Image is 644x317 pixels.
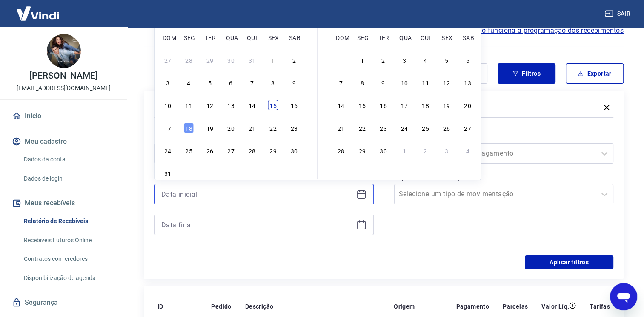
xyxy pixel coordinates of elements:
div: Choose quarta-feira, 3 de setembro de 2025 [226,168,236,178]
a: Recebíveis Futuros Online [20,232,117,249]
div: Choose terça-feira, 2 de setembro de 2025 [205,168,215,178]
label: Forma de Pagamento [396,131,612,142]
input: Data final [161,218,353,231]
p: Descrição [245,302,274,311]
div: Choose domingo, 10 de agosto de 2025 [163,100,173,110]
button: Meus recebíveis [10,194,117,212]
div: dom [336,32,346,42]
div: ter [205,32,215,42]
div: Choose sábado, 30 de agosto de 2025 [289,145,299,156]
div: Choose terça-feira, 5 de agosto de 2025 [205,77,215,88]
p: Parcelas [503,302,528,311]
div: Choose segunda-feira, 25 de agosto de 2025 [184,145,194,156]
div: Choose sexta-feira, 29 de agosto de 2025 [268,145,278,156]
div: Choose segunda-feira, 15 de setembro de 2025 [357,100,367,110]
div: Choose sábado, 16 de agosto de 2025 [289,100,299,110]
button: Exportar [566,63,624,84]
div: Choose quarta-feira, 17 de setembro de 2025 [399,100,409,110]
div: sex [441,32,452,42]
div: sab [463,32,473,42]
div: seg [357,32,367,42]
div: Choose segunda-feira, 18 de agosto de 2025 [184,123,194,133]
div: Choose segunda-feira, 11 de agosto de 2025 [184,100,194,110]
div: qua [226,32,236,42]
div: Choose sábado, 6 de setembro de 2025 [289,168,299,178]
div: ter [378,32,388,42]
div: Choose quarta-feira, 24 de setembro de 2025 [399,123,409,133]
div: Choose domingo, 3 de agosto de 2025 [163,77,173,88]
a: Início [10,107,117,125]
div: Choose terça-feira, 12 de agosto de 2025 [205,100,215,110]
div: Choose domingo, 31 de agosto de 2025 [336,55,346,65]
a: Disponibilização de agenda [20,269,117,287]
button: Aplicar filtros [525,255,613,269]
button: Sair [603,6,634,22]
div: Choose domingo, 24 de agosto de 2025 [163,145,173,156]
div: Choose terça-feira, 23 de setembro de 2025 [378,123,388,133]
div: Choose sexta-feira, 8 de agosto de 2025 [268,77,278,88]
a: Dados de login [20,170,117,187]
div: Choose sábado, 20 de setembro de 2025 [463,100,473,110]
div: Choose quinta-feira, 4 de setembro de 2025 [421,55,431,65]
div: sex [268,32,278,42]
div: Choose sábado, 27 de setembro de 2025 [463,123,473,133]
div: Choose quinta-feira, 11 de setembro de 2025 [421,77,431,88]
button: Filtros [498,63,555,84]
div: Choose sábado, 23 de agosto de 2025 [289,123,299,133]
div: Choose quinta-feira, 28 de agosto de 2025 [247,145,257,156]
a: Relatório de Recebíveis [20,212,117,230]
div: Choose domingo, 14 de setembro de 2025 [336,100,346,110]
div: Choose terça-feira, 29 de julho de 2025 [205,55,215,65]
div: Choose domingo, 27 de julho de 2025 [163,55,173,65]
div: Choose quinta-feira, 31 de julho de 2025 [247,55,257,65]
div: Choose quinta-feira, 25 de setembro de 2025 [421,123,431,133]
img: c41cd4a7-6706-435c-940d-c4a4ed0e2a80.jpeg [47,34,81,68]
div: sab [289,32,299,42]
input: Data inicial [161,188,353,201]
div: Choose segunda-feira, 1 de setembro de 2025 [184,168,194,178]
div: Choose terça-feira, 2 de setembro de 2025 [378,55,388,65]
div: Choose sexta-feira, 15 de agosto de 2025 [268,100,278,110]
p: Tarifas [590,302,610,311]
button: Meu cadastro [10,132,117,151]
div: Choose sexta-feira, 3 de outubro de 2025 [441,145,452,156]
p: Valor Líq. [541,302,569,311]
div: qua [399,32,409,42]
div: Choose sexta-feira, 12 de setembro de 2025 [441,77,452,88]
img: Vindi [10,0,66,26]
div: Choose domingo, 31 de agosto de 2025 [163,168,173,178]
div: Choose sábado, 9 de agosto de 2025 [289,77,299,88]
div: Choose segunda-feira, 29 de setembro de 2025 [357,145,367,156]
a: Saiba como funciona a programação dos recebimentos [448,25,624,36]
div: Choose terça-feira, 19 de agosto de 2025 [205,123,215,133]
div: Choose sexta-feira, 1 de agosto de 2025 [268,55,278,65]
div: Choose quarta-feira, 3 de setembro de 2025 [399,55,409,65]
div: Choose quarta-feira, 30 de julho de 2025 [226,55,236,65]
div: Choose sexta-feira, 5 de setembro de 2025 [268,168,278,178]
p: ID [157,302,163,311]
div: Choose quarta-feira, 6 de agosto de 2025 [226,77,236,88]
div: Choose quarta-feira, 27 de agosto de 2025 [226,145,236,156]
div: Choose quinta-feira, 14 de agosto de 2025 [247,100,257,110]
div: Choose sábado, 13 de setembro de 2025 [463,77,473,88]
div: Choose segunda-feira, 22 de setembro de 2025 [357,123,367,133]
div: Choose sábado, 6 de setembro de 2025 [463,55,473,65]
div: qui [247,32,257,42]
div: Choose quarta-feira, 1 de outubro de 2025 [399,145,409,156]
p: [EMAIL_ADDRESS][DOMAIN_NAME] [17,84,111,93]
div: Choose terça-feira, 30 de setembro de 2025 [378,145,388,156]
div: Choose segunda-feira, 1 de setembro de 2025 [357,55,367,65]
div: seg [184,32,194,42]
div: Choose sábado, 4 de outubro de 2025 [463,145,473,156]
div: Choose sexta-feira, 26 de setembro de 2025 [441,123,452,133]
div: Choose domingo, 7 de setembro de 2025 [336,77,346,88]
p: Pedido [211,302,231,311]
div: Choose sexta-feira, 5 de setembro de 2025 [441,55,452,65]
p: Origem [394,302,415,311]
div: dom [163,32,173,42]
div: Choose segunda-feira, 8 de setembro de 2025 [357,77,367,88]
div: Choose quinta-feira, 7 de agosto de 2025 [247,77,257,88]
div: Choose sexta-feira, 22 de agosto de 2025 [268,123,278,133]
iframe: Botão para abrir a janela de mensagens [610,283,637,310]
